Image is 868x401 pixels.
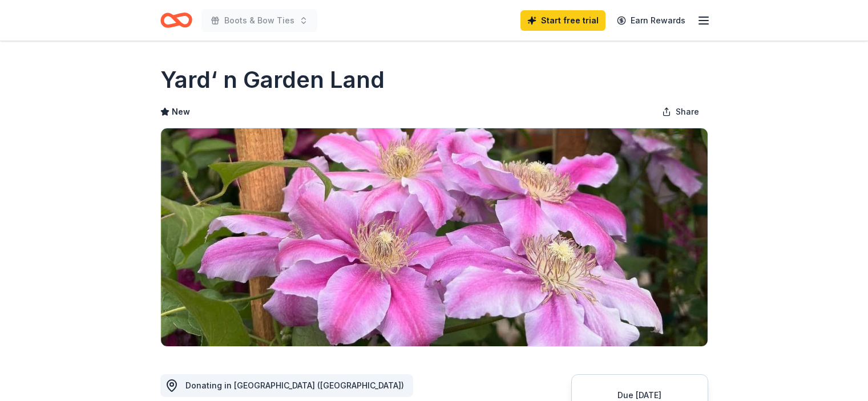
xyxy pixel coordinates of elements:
span: New [172,105,190,119]
h1: Yard‘ n Garden Land [160,64,385,96]
span: Boots & Bow Ties [224,14,294,27]
a: Home [160,7,192,34]
span: Donating in [GEOGRAPHIC_DATA] ([GEOGRAPHIC_DATA]) [185,380,404,390]
img: Image for Yard‘ n Garden Land [161,128,708,346]
button: Boots & Bow Ties [201,9,317,32]
a: Start free trial [520,10,605,31]
button: Share [653,100,708,123]
span: Share [676,105,699,119]
a: Earn Rewards [610,10,692,31]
